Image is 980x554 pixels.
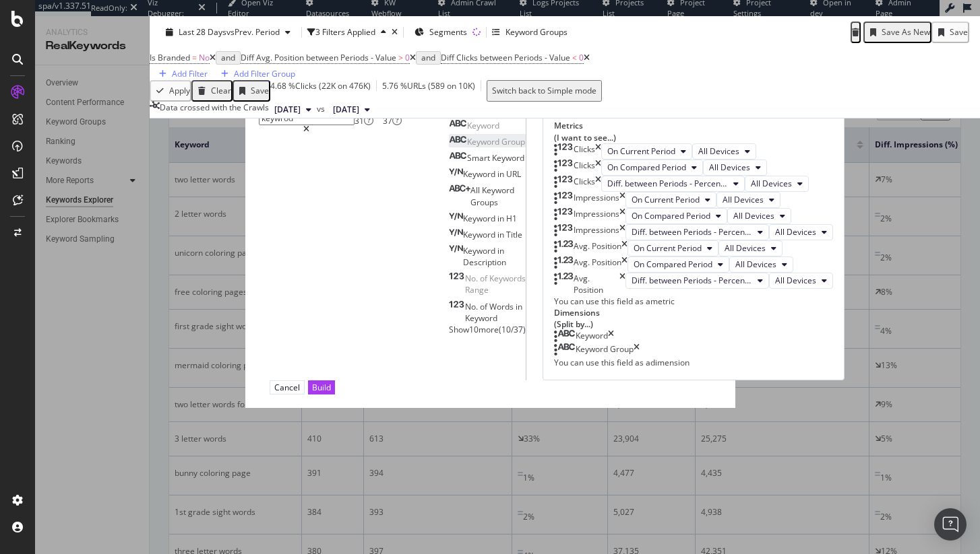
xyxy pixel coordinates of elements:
[516,301,522,312] span: in
[274,104,301,116] span: 2025 Sep. 21st
[554,343,833,357] div: Keyword Grouptimes
[315,26,375,38] div: 3 Filters Applied
[572,52,577,63] span: <
[270,380,305,394] button: Cancel
[192,52,197,63] span: =
[211,86,231,96] div: Clear
[463,213,497,224] span: Keyword
[775,275,816,286] span: All Devices
[634,258,712,270] span: On Compared Period
[383,115,392,127] div: brand label
[934,508,967,541] div: Open Intercom Messenger
[625,224,769,240] button: Diff. between Periods - Percentage
[506,26,568,38] div: Keyword Groups
[470,197,498,208] span: Groups
[429,26,467,38] span: Segments
[308,380,335,394] button: Build
[405,52,410,63] span: 0
[465,312,497,324] span: Keyword
[601,160,703,176] button: On Compared Period
[383,115,392,127] span: 37
[627,240,718,256] button: On Current Period
[729,256,793,273] button: All Devices
[595,143,601,160] div: times
[625,208,727,224] button: On Compared Period
[241,52,396,63] span: Diff Avg. Position between Periods - Value
[554,318,833,330] div: (Split by...)
[172,68,208,79] div: Add Filter
[492,152,524,164] span: Keyword
[467,136,501,147] span: Keyword
[595,176,601,192] div: times
[621,240,627,256] div: times
[554,120,833,143] div: Metrics
[554,192,833,208] div: ImpressionstimesOn Current PeriodAll Devices
[632,275,752,286] span: Diff. between Periods - Percentage
[234,68,295,79] div: Add Filter Group
[554,160,833,176] div: ClickstimesOn Compared PeriodAll Devices
[725,242,766,254] span: All Devices
[221,53,235,63] div: and
[482,184,514,196] span: Keyword
[554,296,833,307] div: You can use this field as a metric
[226,26,280,38] span: vs Prev. Period
[574,192,619,208] div: Impressions
[463,245,497,256] span: Keyword
[497,229,506,240] span: in
[554,240,833,256] div: Avg. PositiontimesOn Current PeriodAll Devices
[421,53,435,63] div: and
[554,307,833,330] div: Dimensions
[554,357,833,368] div: You can use this field as a dimension
[601,176,745,192] button: Diff. between Periods - Percentage
[574,273,619,296] div: Avg. Position
[574,256,621,273] div: Avg. Position
[480,301,489,312] span: of
[554,176,833,192] div: ClickstimesDiff. between Periods - PercentageAll Devices
[355,115,364,127] div: brand label
[619,224,625,240] div: times
[467,120,499,131] span: Keyword
[270,80,371,102] div: 4.68 % Clicks ( 22K on 476K )
[625,192,716,208] button: On Current Period
[698,145,739,157] span: All Devices
[608,330,614,343] div: times
[723,194,764,205] span: All Devices
[312,382,331,393] div: Build
[199,52,210,63] span: No
[489,301,516,312] span: Words
[506,168,521,180] span: URL
[745,176,809,192] button: All Devices
[489,273,526,284] span: Keywords
[392,28,398,36] div: times
[554,330,833,343] div: Keywordtimes
[716,192,780,208] button: All Devices
[882,28,930,37] div: Save As New
[950,28,968,37] div: Save
[775,226,816,238] span: All Devices
[554,273,833,296] div: Avg. PositiontimesDiff. between Periods - PercentageAll Devices
[574,160,595,176] div: Clicks
[382,80,475,102] div: 5.76 % URLs ( 589 on 10K )
[467,152,492,164] span: Smart
[574,208,619,224] div: Impressions
[179,26,226,38] span: Last 28 Days
[160,102,269,118] div: Data crossed with the Crawls
[574,176,595,192] div: Clicks
[619,192,625,208] div: times
[576,330,608,343] div: Keyword
[692,143,756,160] button: All Devices
[150,52,190,63] span: Is Branded
[492,86,596,96] div: Switch back to Simple mode
[554,208,833,224] div: ImpressionstimesOn Compared PeriodAll Devices
[607,178,728,189] span: Diff. between Periods - Percentage
[554,132,833,143] div: (I want to see...)
[501,136,525,147] span: Group
[169,86,190,96] div: Apply
[355,115,364,127] span: 31
[480,273,489,284] span: of
[449,324,499,335] span: Show 10 more
[769,273,833,289] button: All Devices
[607,145,675,157] span: On Current Period
[709,162,750,173] span: All Devices
[497,245,504,256] span: in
